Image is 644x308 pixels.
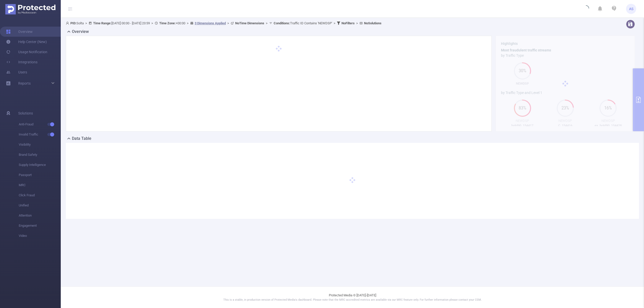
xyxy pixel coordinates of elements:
[19,119,61,129] span: Anti-Fraud
[19,160,61,170] span: Supply Intelligence
[159,21,176,25] b: Time Zone:
[84,21,89,25] span: >
[264,21,269,25] span: >
[629,4,633,14] span: AS
[185,21,190,25] span: >
[6,47,47,57] a: Usage Notification
[341,21,355,25] b: No Filters
[5,4,55,14] img: Protected Media
[19,221,61,231] span: Engagement
[19,210,61,221] span: Attention
[583,5,589,12] i: icon: loading
[332,21,337,25] span: >
[6,37,47,47] a: Help Center (New)
[18,108,33,118] span: Solutions
[19,200,61,210] span: Unified
[66,22,70,25] i: icon: user
[18,78,31,88] a: Reports
[72,136,91,142] h2: Data Table
[6,27,33,37] a: Overview
[19,231,61,241] span: Video
[6,67,27,77] a: Users
[6,57,37,67] a: Integrations
[73,298,631,302] p: This is a stable, in production version of Protected Media's dashboard. Please note that the MRC ...
[150,21,155,25] span: >
[19,170,61,180] span: Passport
[70,21,76,25] b: PID:
[235,21,264,25] b: No Time Dimensions
[19,140,61,150] span: Visibility
[18,81,31,85] span: Reports
[226,21,231,25] span: >
[19,129,61,140] span: Invalid Traffic
[66,21,381,25] span: Solta [DATE] 00:00 - [DATE] 23:59 +00:00
[274,21,290,25] b: Conditions :
[19,180,61,190] span: MRC
[274,21,332,25] span: Traffic ID Contains 'NEWDSP'
[19,190,61,200] span: Click Fraud
[364,21,381,25] b: No Solutions
[93,21,111,25] b: Time Range:
[72,29,89,35] h2: Overview
[19,150,61,160] span: Brand Safety
[61,286,644,308] footer: Protected Media © [DATE]-[DATE]
[355,21,359,25] span: >
[195,21,226,25] u: 3 Dimensions Applied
